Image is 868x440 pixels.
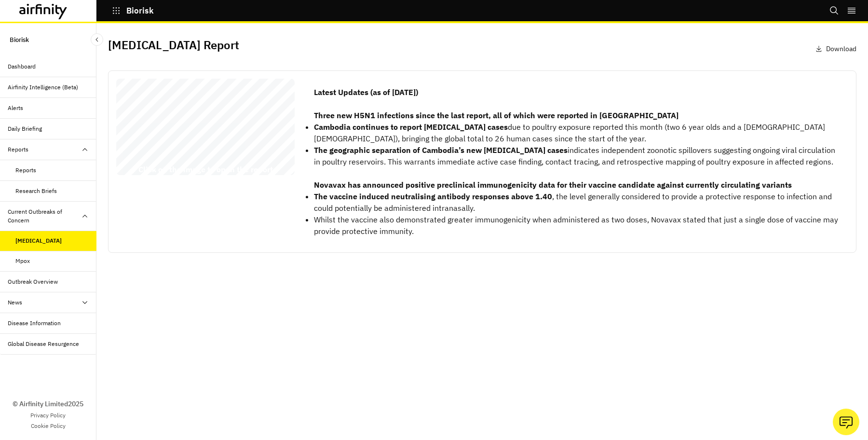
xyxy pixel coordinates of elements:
p: © Airfinity Limited 2025 [13,399,83,409]
div: Disease Information [8,319,61,328]
span: © 2025 [121,173,125,175]
span: Private & Co nfidential [132,173,146,175]
span: [MEDICAL_DATA] Report [121,102,247,113]
strong: Cambodia continues to report [MEDICAL_DATA] cases [314,122,508,132]
span: – [131,173,132,175]
p: Download [826,44,856,54]
div: Alerts [8,104,23,112]
p: Biorisk [10,31,29,49]
div: News [8,298,22,307]
li: due to poultry exposure reported this month (two 6 year olds and a [DEMOGRAPHIC_DATA] [DEMOGRAPHI... [314,121,841,144]
h2: [MEDICAL_DATA] Report [108,38,239,52]
div: Airfinity Intelligence (Beta) [8,83,78,92]
div: Reports [8,145,28,154]
div: Daily Briefing [8,124,42,133]
span: 2025 [135,175,138,176]
strong: Novavax has announced positive preclinical immunogenicity data for their vaccine candidate agains... [314,180,792,190]
span: [DATE] [121,151,156,162]
a: Privacy Policy [30,411,66,420]
strong: Three new H5N1 infections since the last report, all of which were reported in [GEOGRAPHIC_DATA] [314,110,678,120]
strong: The vaccine induced neutralising antibody responses above 1.40 [314,192,552,201]
p: Biorisk [126,6,154,15]
div: Research Briefs [15,187,57,195]
div: Current Outbreaks of Concern [8,207,81,225]
div: Dashboard [8,62,36,71]
li: Whilst the vaccine also demonstrated greater immunogenicity when administered as two doses, Novav... [314,214,841,237]
button: Close Sidebar [91,33,103,46]
div: Global Disease Resurgence [8,340,79,348]
button: Biorisk [112,2,154,19]
strong: Latest Updates (as of [DATE]) [314,87,418,97]
button: Ask our analysts [833,409,859,435]
button: Search [829,2,839,19]
li: indicates independent zoonotic spillovers suggesting ongoing viral circulation in poultry reservo... [314,144,841,167]
span: Last updated: [DATE] [121,175,134,176]
div: Mpox [15,257,30,265]
div: Reports [15,166,36,175]
span: Airfinity [126,173,131,175]
div: Outbreak Overview [8,277,58,286]
div: [MEDICAL_DATA] [15,236,62,245]
strong: The geographic separation of Cambodia’s new [MEDICAL_DATA] cases [314,145,568,155]
li: , the level generally considered to provide a protective response to infection and could potentia... [314,191,841,214]
span: This Airfinity report is intended to be used by [PERSON_NAME] at null exclusively. Not for reprod... [142,83,263,169]
a: Cookie Policy [31,422,66,430]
